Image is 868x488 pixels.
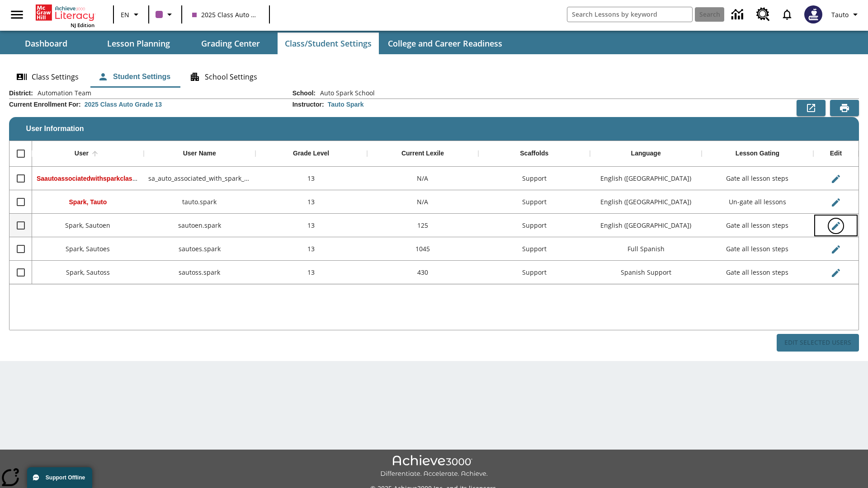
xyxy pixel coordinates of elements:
[567,7,692,22] input: search field
[69,198,107,206] span: Spark, Tauto
[66,244,110,253] span: Spark, Sautoes
[9,101,81,108] h2: Current Enrollment For :
[292,89,316,97] h2: School :
[255,190,367,214] div: 13
[702,190,813,214] div: Un-gate all lessons
[9,89,33,97] h2: District :
[46,474,85,481] span: Support Offline
[828,6,864,23] button: Profile/Settings
[9,66,86,88] button: Class Settings
[478,214,590,237] div: Support
[702,214,813,237] div: Gate all lesson steps
[255,237,367,261] div: 13
[144,261,255,284] div: sautoss.spark
[520,150,548,158] div: Scaffolds
[478,190,590,214] div: Support
[797,100,826,116] button: Export to CSV
[33,89,91,98] span: Automation Team
[144,190,255,214] div: tauto.spark
[702,261,813,284] div: Gate all lesson steps
[36,4,94,22] a: Home
[255,167,367,190] div: 13
[1,33,91,54] button: Dashboard
[26,125,84,133] span: User Information
[65,221,110,230] span: Spark, Sautoen
[255,214,367,237] div: 13
[278,33,379,54] button: Class/Student Settings
[292,101,324,108] h2: Instructor :
[293,150,329,158] div: Grade Level
[401,150,444,158] div: Current Lexile
[751,2,775,27] a: Resource Center, Will open in new tab
[827,240,845,258] button: Edit User
[37,174,239,183] span: Saautoassociatedwithsparkclass, Saautoassociatedwithsparkclass
[117,6,146,23] button: Language: EN, Select a language
[66,268,110,277] span: Spark, Sautoss
[255,261,367,284] div: 13
[316,89,375,98] span: Auto Spark School
[478,261,590,284] div: Support
[631,150,661,158] div: Language
[804,5,822,23] img: Avatar
[144,237,255,261] div: sautoes.spark
[185,33,276,54] button: Grading Center
[182,66,264,88] button: School Settings
[590,214,702,237] div: English (US)
[4,1,30,28] button: Open side menu
[152,6,179,23] button: Class color is purple. Change class color
[27,467,92,488] button: Support Offline
[478,237,590,261] div: Support
[367,214,479,237] div: 125
[827,170,845,188] button: Edit User
[144,167,255,190] div: sa_auto_associated_with_spark_classes
[590,190,702,214] div: English (US)
[827,264,845,282] button: Edit User
[827,217,845,235] button: Edit User
[590,167,702,190] div: English (US)
[702,237,813,261] div: Gate all lesson steps
[799,3,828,26] button: Select a new avatar
[831,10,849,19] span: Tauto
[381,33,509,54] button: College and Career Readiness
[827,193,845,211] button: Edit User
[830,100,859,116] button: Print Preview
[367,261,479,284] div: 430
[736,150,779,158] div: Lesson Gating
[75,150,89,158] div: User
[93,33,184,54] button: Lesson Planning
[90,66,178,88] button: Student Settings
[328,100,364,109] div: Tauto Spark
[144,214,255,237] div: sautoen.spark
[121,10,129,19] span: EN
[380,455,488,478] img: Achieve3000 Differentiate Accelerate Achieve
[9,66,859,88] div: Class/Student Settings
[367,190,479,214] div: N/A
[726,2,751,27] a: Data Center
[71,22,94,28] span: NJ Edition
[830,150,842,158] div: Edit
[590,261,702,284] div: Spanish Support
[367,237,479,261] div: 1045
[192,10,259,19] span: 2025 Class Auto Grade 13
[85,100,162,109] div: 2025 Class Auto Grade 13
[478,167,590,190] div: Support
[36,3,94,28] div: Home
[183,150,216,158] div: User Name
[9,89,859,352] div: User Information
[590,237,702,261] div: Full Spanish
[367,167,479,190] div: N/A
[702,167,813,190] div: Gate all lesson steps
[775,3,799,26] a: Notifications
